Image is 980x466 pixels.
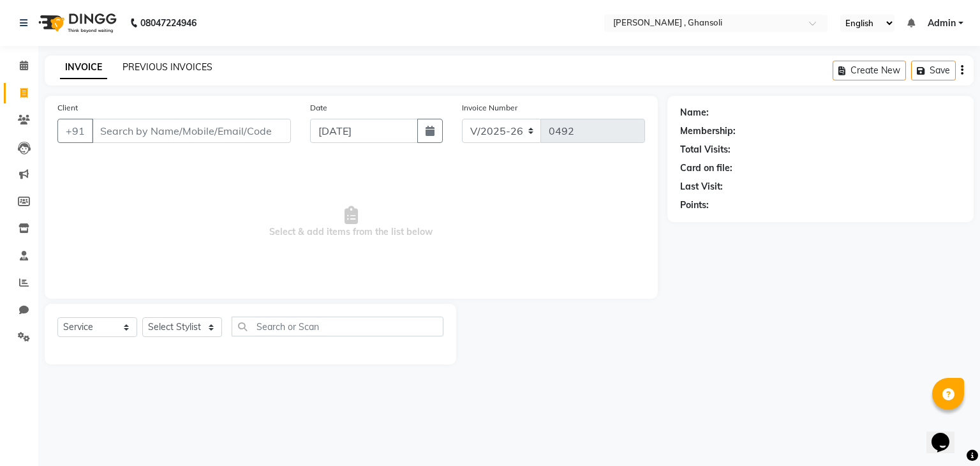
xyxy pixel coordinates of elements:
[926,415,967,453] iframe: chat widget
[680,124,736,138] div: Membership:
[57,119,93,143] button: +91
[911,61,956,80] button: Save
[928,17,956,30] span: Admin
[833,61,906,80] button: Create New
[680,180,723,193] div: Last Visit:
[680,162,732,175] div: Card on file:
[232,317,443,336] input: Search or Scan
[92,119,291,143] input: Search by Name/Mobile/Email/Code
[310,102,327,114] label: Date
[57,158,645,286] span: Select & add items from the list below
[680,143,731,156] div: Total Visits:
[122,61,212,73] a: PREVIOUS INVOICES
[57,102,78,114] label: Client
[680,199,709,212] div: Points:
[680,106,709,119] div: Name:
[462,102,517,114] label: Invoice Number
[33,5,120,41] img: logo
[60,56,107,79] a: INVOICE
[140,5,197,41] b: 08047224946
